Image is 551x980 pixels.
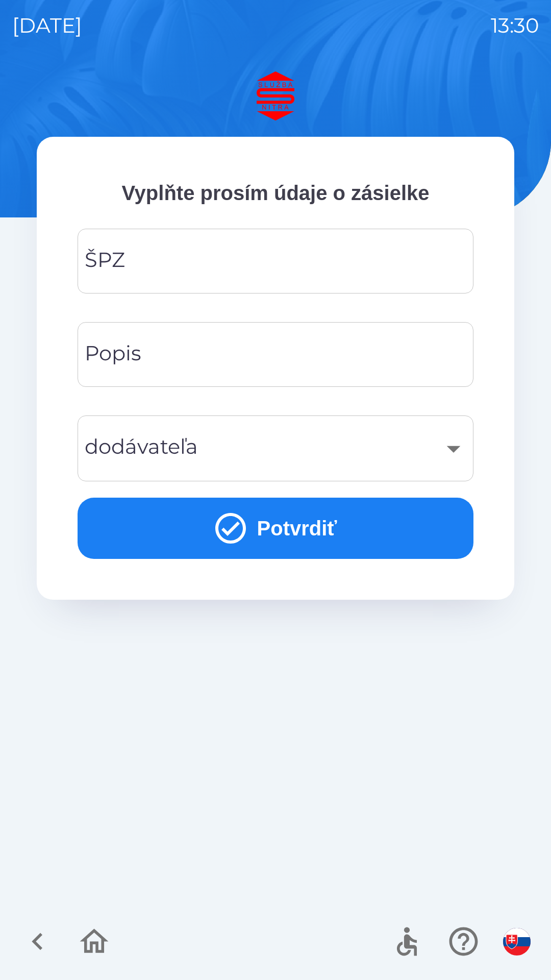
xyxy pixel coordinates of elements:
p: [DATE] [12,10,82,41]
p: 13:30 [491,10,539,41]
p: Vyplňte prosím údaje o zásielke [78,178,473,208]
img: Logo [37,71,514,120]
button: Potvrdiť [78,498,473,559]
img: sk flag [503,928,531,955]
